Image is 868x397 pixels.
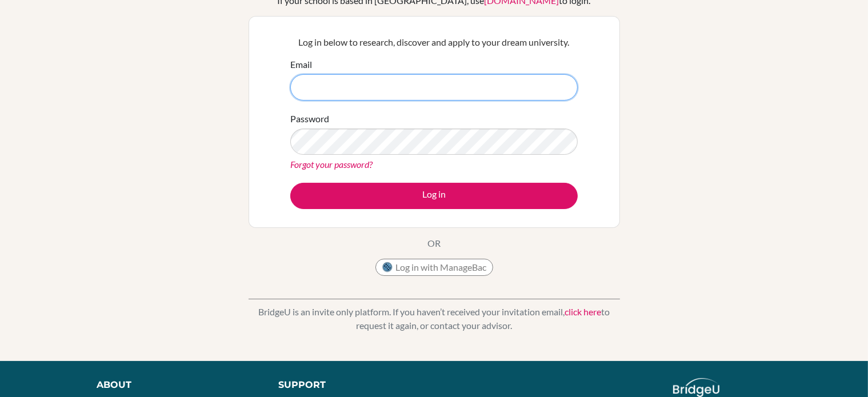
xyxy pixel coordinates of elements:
[249,305,620,332] p: BridgeU is an invite only platform. If you haven’t received your invitation email, to request it ...
[565,306,601,317] a: click here
[97,378,253,392] div: About
[278,378,422,392] div: Support
[290,159,373,170] a: Forgot your password?
[290,112,329,126] label: Password
[427,236,441,250] p: OR
[290,183,578,209] button: Log in
[290,58,312,71] label: Email
[290,35,578,49] p: Log in below to research, discover and apply to your dream university.
[375,259,493,276] button: Log in with ManageBac
[673,378,719,397] img: logo_white@2x-f4f0deed5e89b7ecb1c2cc34c3e3d731f90f0f143d5ea2071677605dd97b5244.png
